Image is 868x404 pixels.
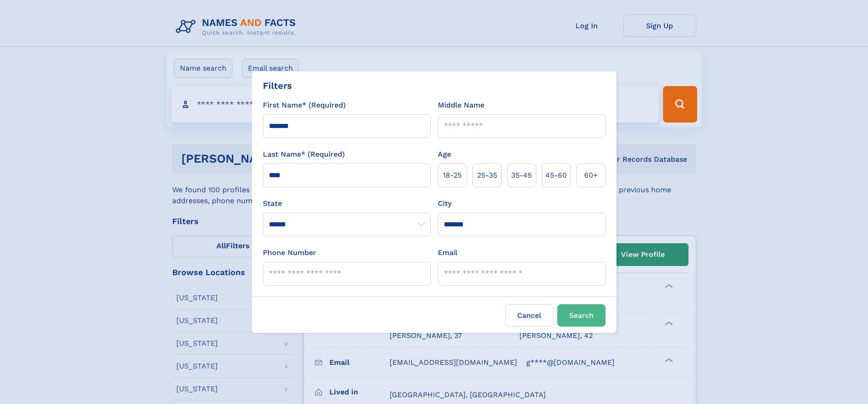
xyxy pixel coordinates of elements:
[545,170,567,181] span: 45‑60
[438,100,484,111] label: Middle Name
[263,100,346,111] label: First Name* (Required)
[477,170,497,181] span: 25‑35
[505,304,554,327] label: Cancel
[263,79,292,92] div: Filters
[584,170,598,181] span: 60+
[263,247,316,258] label: Phone Number
[438,247,457,258] label: Email
[443,170,462,181] span: 18‑25
[438,198,452,209] label: City
[557,304,606,327] button: Search
[438,149,451,160] label: Age
[511,170,532,181] span: 35‑45
[263,198,431,209] label: State
[263,149,345,160] label: Last Name* (Required)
